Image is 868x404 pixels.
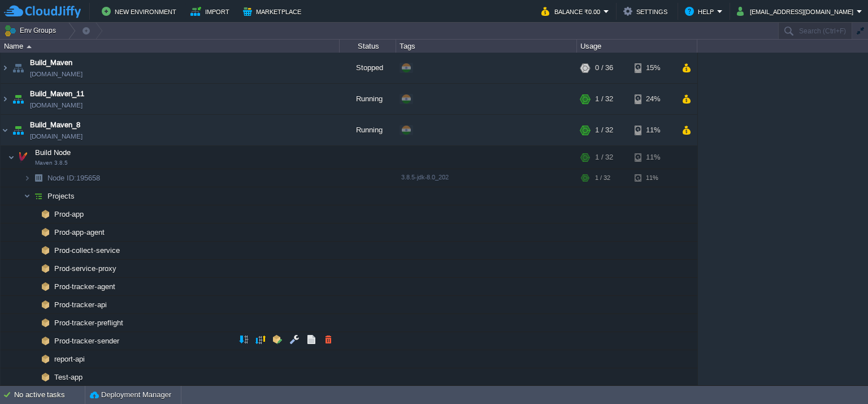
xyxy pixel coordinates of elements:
[24,187,31,205] img: AMDAwAAAACH5BAEAAAAALAAAAAABAAEAAAICRAEAOw==
[37,242,53,259] img: AMDAwAAAACH5BAEAAAAALAAAAAABAAEAAAICRAEAOw==
[37,260,53,277] img: AMDAwAAAACH5BAEAAAAALAAAAAABAAEAAAICRAEAOw==
[4,23,60,38] button: Env Groups
[685,5,717,18] button: Help
[53,282,117,291] a: Prod-tracker-agent
[340,40,396,53] div: Status
[31,296,37,313] img: AMDAwAAAACH5BAEAAAAALAAAAAABAAEAAAICRAEAOw==
[31,205,37,223] img: AMDAwAAAACH5BAEAAAAALAAAAAABAAEAAAICRAEAOw==
[53,300,108,310] a: Prod-tracker-api
[31,278,37,295] img: AMDAwAAAACH5BAEAAAAALAAAAAABAAEAAAICRAEAOw==
[1,115,10,145] img: AMDAwAAAACH5BAEAAAAALAAAAAABAAEAAAICRAEAOw==
[30,88,84,100] a: Build_Maven_11
[37,368,53,386] img: AMDAwAAAACH5BAEAAAAALAAAAAABAAEAAAICRAEAOw==
[30,57,72,68] a: Build_Maven
[31,242,37,259] img: AMDAwAAAACH5BAEAAAAALAAAAAABAAEAAAICRAEAOw==
[243,5,305,18] button: Marketplace
[635,53,671,83] div: 15%
[15,146,31,169] img: AMDAwAAAACH5BAEAAAAALAAAAAABAAEAAAICRAEAOw==
[35,160,68,166] span: Maven 3.8.5
[595,53,613,83] div: 0 / 36
[102,5,180,18] button: New Environment
[31,224,37,241] img: AMDAwAAAACH5BAEAAAAALAAAAAABAAEAAAICRAEAOw==
[821,359,857,393] iframe: chat widget
[53,227,106,237] a: Prod-app-agent
[37,296,53,313] img: AMDAwAAAACH5BAEAAAAALAAAAAABAAEAAAICRAEAOw==
[10,115,26,145] img: AMDAwAAAACH5BAEAAAAALAAAAAABAAEAAAICRAEAOw==
[53,264,118,273] a: Prod-service-proxy
[31,332,37,350] img: AMDAwAAAACH5BAEAAAAALAAAAAABAAEAAAICRAEAOw==
[31,314,37,332] img: AMDAwAAAACH5BAEAAAAALAAAAAABAAEAAAICRAEAOw==
[53,246,121,255] a: Prod-collect-service
[47,174,76,182] span: Node ID:
[30,119,80,131] a: Build_Maven_8
[623,5,671,18] button: Settings
[53,209,85,219] a: Prod-app
[340,53,396,83] div: Stopped
[34,148,72,157] a: Build NodeMaven 3.8.5
[541,5,604,18] button: Balance ₹0.00
[14,386,85,404] div: No active tasks
[53,354,86,364] a: report-api
[37,332,53,350] img: AMDAwAAAACH5BAEAAAAALAAAAAABAAEAAAICRAEAOw==
[31,169,46,187] img: AMDAwAAAACH5BAEAAAAALAAAAAABAAEAAAICRAEAOw==
[31,350,37,368] img: AMDAwAAAACH5BAEAAAAALAAAAAABAAEAAAICRAEAOw==
[635,169,671,187] div: 11%
[635,84,671,114] div: 24%
[24,169,31,187] img: AMDAwAAAACH5BAEAAAAALAAAAAABAAEAAAICRAEAOw==
[595,84,613,114] div: 1 / 32
[53,372,84,382] a: Test-app
[635,115,671,145] div: 11%
[27,45,32,48] img: AMDAwAAAACH5BAEAAAAALAAAAAABAAEAAAICRAEAOw==
[1,40,339,53] div: Name
[31,368,37,386] img: AMDAwAAAACH5BAEAAAAALAAAAAABAAEAAAICRAEAOw==
[595,115,613,145] div: 1 / 32
[30,131,83,142] span: [DOMAIN_NAME]
[30,68,83,80] span: [DOMAIN_NAME]
[30,100,83,111] span: [DOMAIN_NAME]
[10,53,26,83] img: AMDAwAAAACH5BAEAAAAALAAAAAABAAEAAAICRAEAOw==
[37,278,53,295] img: AMDAwAAAACH5BAEAAAAALAAAAAABAAEAAAICRAEAOw==
[397,40,576,53] div: Tags
[31,260,37,277] img: AMDAwAAAACH5BAEAAAAALAAAAAABAAEAAAICRAEAOw==
[37,205,53,223] img: AMDAwAAAACH5BAEAAAAALAAAAAABAAEAAAICRAEAOw==
[10,84,26,114] img: AMDAwAAAACH5BAEAAAAALAAAAAABAAEAAAICRAEAOw==
[53,318,125,328] a: Prod-tracker-preflight
[595,146,613,169] div: 1 / 32
[34,148,72,157] span: Build Node
[46,173,102,183] a: Node ID:195658
[578,40,697,53] div: Usage
[340,84,396,114] div: Running
[340,115,396,145] div: Running
[37,350,53,368] img: AMDAwAAAACH5BAEAAAAALAAAAAABAAEAAAICRAEAOw==
[1,53,10,83] img: AMDAwAAAACH5BAEAAAAALAAAAAABAAEAAAICRAEAOw==
[1,84,10,114] img: AMDAwAAAACH5BAEAAAAALAAAAAABAAEAAAICRAEAOw==
[8,146,15,169] img: AMDAwAAAACH5BAEAAAAALAAAAAABAAEAAAICRAEAOw==
[190,5,233,18] button: Import
[31,187,46,205] img: AMDAwAAAACH5BAEAAAAALAAAAAABAAEAAAICRAEAOw==
[595,169,610,187] div: 1 / 32
[737,5,857,18] button: [EMAIL_ADDRESS][DOMAIN_NAME]
[90,389,171,401] button: Deployment Manager
[37,224,53,241] img: AMDAwAAAACH5BAEAAAAALAAAAAABAAEAAAICRAEAOw==
[4,5,81,19] img: CloudJiffy
[46,173,102,183] span: 195658
[46,191,76,201] a: Projects
[53,336,121,346] a: Prod-tracker-sender
[37,314,53,332] img: AMDAwAAAACH5BAEAAAAALAAAAAABAAEAAAICRAEAOw==
[401,174,449,180] span: 3.8.5-jdk-8.0_202
[635,146,671,169] div: 11%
